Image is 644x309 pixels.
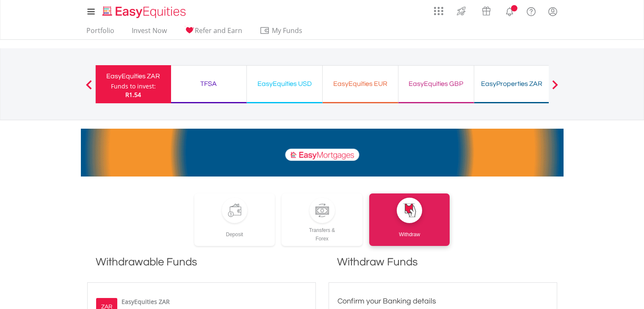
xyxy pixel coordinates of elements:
[80,84,97,93] button: Previous
[520,2,542,19] a: FAQ's and Support
[195,26,242,35] span: Refer and Earn
[328,78,393,90] div: EasyEquities EUR
[101,70,166,82] div: EasyEquities ZAR
[111,82,156,91] div: Funds to invest:
[479,78,544,90] div: EasyProperties ZAR
[547,84,564,93] button: Next
[81,129,564,177] img: EasyMortage Promotion Banner
[369,223,450,239] div: Withdraw
[181,26,246,39] a: Refer and Earn
[125,91,141,99] span: R1.54
[194,223,275,239] div: Deposit
[282,223,362,243] div: Transfers & Forex
[252,78,317,90] div: EasyEquities USD
[434,6,443,16] img: grid-menu-icon.svg
[428,2,449,16] a: AppsGrid
[499,2,520,19] a: Notifications
[282,193,362,246] a: Transfers &Forex
[99,2,189,19] a: Home page
[194,193,275,246] a: Deposit
[83,26,118,39] a: Portfolio
[101,5,189,19] img: EasyEquities_Logo.png
[128,26,170,39] a: Invest Now
[87,254,316,278] h1: Withdrawable Funds
[479,4,493,18] img: vouchers-v2.svg
[474,2,499,18] a: Vouchers
[260,25,315,36] span: My Funds
[337,295,548,307] h3: Confirm your Banking details
[542,2,564,21] a: My Profile
[176,78,241,90] div: TFSA
[404,78,469,90] div: EasyEquities GBP
[369,193,450,246] a: Withdraw
[122,298,170,306] label: EasyEquities ZAR
[454,4,468,18] img: thrive-v2.svg
[329,254,557,278] h1: Withdraw Funds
